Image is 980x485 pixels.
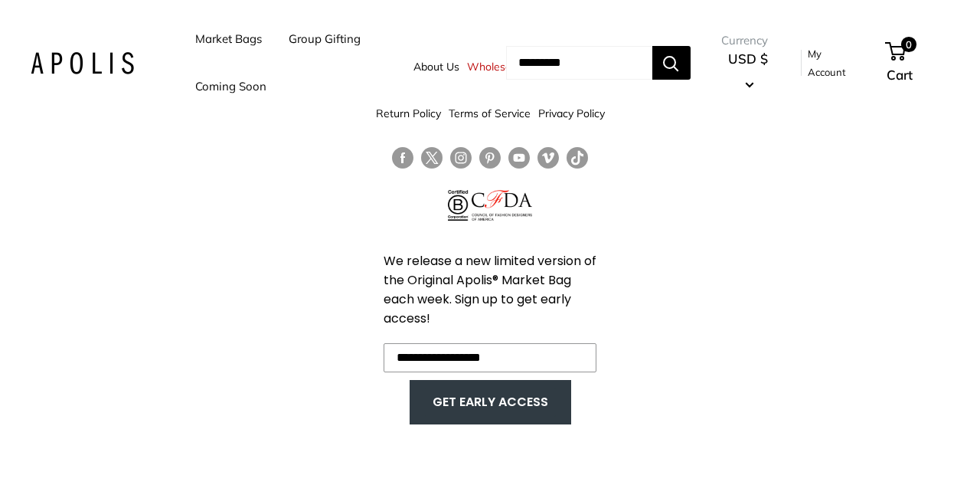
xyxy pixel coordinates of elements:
a: Follow us on Vimeo [537,147,559,169]
img: Certified B Corporation [448,190,469,221]
a: 0 Cart [887,38,949,87]
button: Search [652,46,691,80]
a: Market Bags [195,28,262,50]
input: Enter your email [384,343,596,372]
a: Coming Soon [195,76,266,97]
span: USD $ [728,51,768,67]
a: Group Gifting [289,28,361,50]
img: Apolis [31,52,134,74]
input: Search... [506,46,652,80]
span: 0 [901,37,916,52]
a: Follow us on Tumblr [567,147,588,169]
button: GET EARLY ACCESS [425,388,556,417]
span: Cart [887,67,913,83]
a: Follow us on Twitter [421,147,443,175]
a: My Account [808,44,860,82]
a: Follow us on Instagram [450,147,472,169]
span: We release a new limited version of the Original Apolis® Market Bag each week. Sign up to get ear... [384,252,596,327]
a: Follow us on Pinterest [479,147,501,169]
a: Follow us on YouTube [508,147,530,169]
button: USD $ [721,47,775,96]
a: Follow us on Facebook [392,147,413,169]
span: Currency [721,30,775,51]
img: Council of Fashion Designers of America Member [472,190,532,221]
